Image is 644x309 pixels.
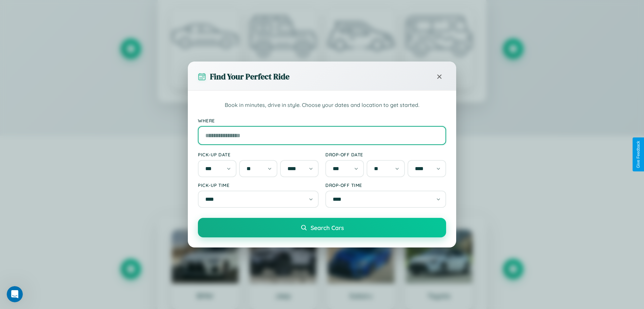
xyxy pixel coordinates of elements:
[325,182,446,188] label: Drop-off Time
[311,224,344,231] span: Search Cars
[198,152,319,157] label: Pick-up Date
[325,152,446,157] label: Drop-off Date
[198,101,446,110] p: Book in minutes, drive in style. Choose your dates and location to get started.
[198,118,446,123] label: Where
[210,71,289,82] h3: Find Your Perfect Ride
[198,182,319,188] label: Pick-up Time
[198,218,446,237] button: Search Cars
